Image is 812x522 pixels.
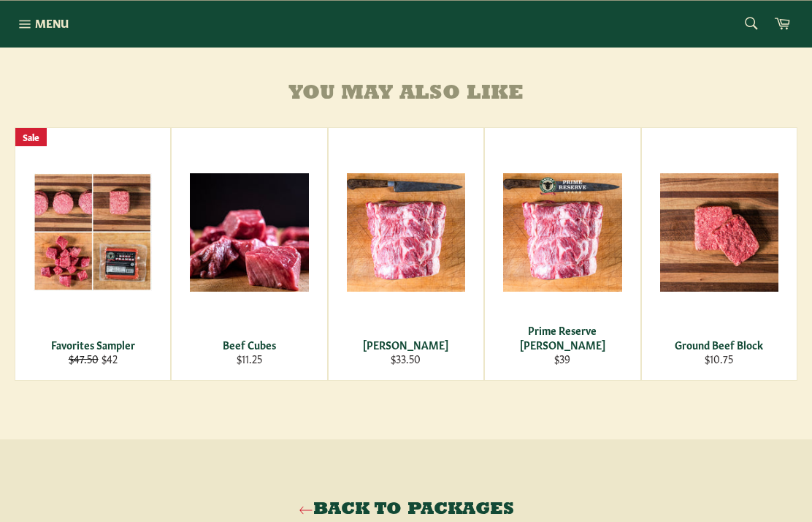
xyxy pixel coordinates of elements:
[641,127,797,381] a: Ground Beef Block Ground Beef Block $10.75
[651,338,787,352] div: Ground Beef Block
[503,173,621,292] img: Prime Reserve Chuck Roast
[25,338,161,352] div: Favorites Sampler
[35,15,69,31] span: Menu
[15,128,47,146] div: Sale
[181,338,318,352] div: Beef Cubes
[660,173,778,292] img: Ground Beef Block
[337,338,474,352] div: [PERSON_NAME]
[190,173,308,292] img: Beef Cubes
[494,352,631,366] div: $39
[181,352,318,366] div: $11.25
[25,352,161,366] div: $42
[347,173,465,292] img: Chuck Roast
[15,498,797,521] a: Back to Packages
[484,127,640,381] a: Prime Reserve Chuck Roast Prime Reserve [PERSON_NAME] $39
[15,83,797,105] h4: You may also like
[337,352,474,366] div: $33.50
[651,352,787,366] div: $10.75
[328,127,484,381] a: Chuck Roast [PERSON_NAME] $33.50
[34,173,152,291] img: Favorites Sampler
[171,127,327,381] a: Beef Cubes Beef Cubes $11.25
[69,351,99,366] s: $47.50
[494,323,631,352] div: Prime Reserve [PERSON_NAME]
[15,127,171,381] a: Favorites Sampler Favorites Sampler $47.50 $42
